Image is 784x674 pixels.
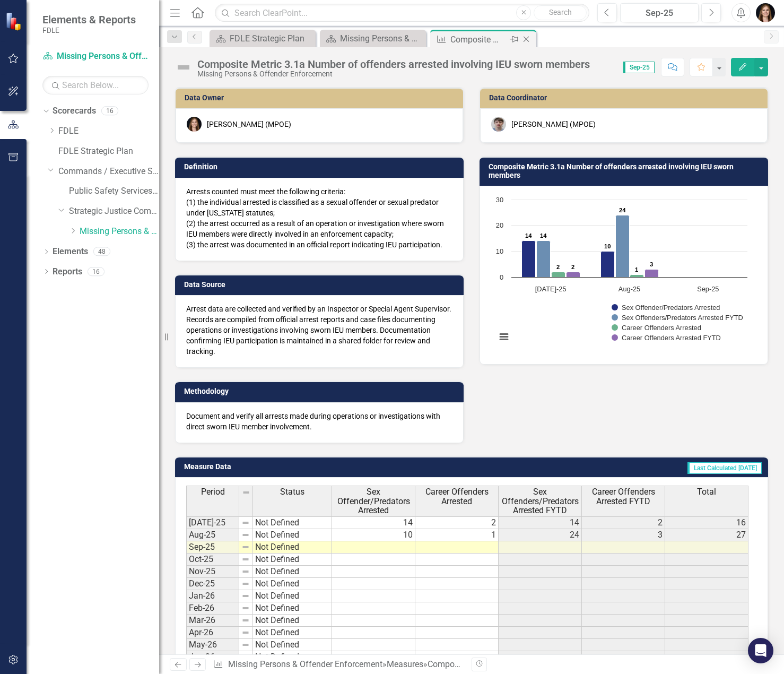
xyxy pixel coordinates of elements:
td: Not Defined [253,639,332,651]
div: Missing Persons & Offender Enforcement Landing Page [340,32,423,45]
span: Last Calculated [DATE] [687,462,762,474]
a: Measures [387,659,423,669]
td: Oct-25 [186,554,239,566]
td: Not Defined [253,541,332,554]
div: 16 [88,267,104,276]
p: Arrests counted must meet the following criteria: (1) the individual arrested is classified as a ... [186,186,452,250]
p: Document and verify all arrests made during operations or investigations with direct sworn IEU me... [186,411,452,432]
td: 2 [582,516,665,529]
a: FDLE Strategic Plan [212,32,313,45]
text: 2 [571,264,574,270]
td: 10 [332,529,415,541]
td: Jan-26 [186,590,239,602]
h3: Measure Data [184,463,407,471]
button: Show Sex Offender/Predators Arrested [612,304,720,312]
text: 24 [619,207,626,213]
img: Grace Walker [491,117,506,132]
path: Aug-25, 3. Career Offenders Arrested FYTD. [645,270,659,278]
a: FDLE [58,125,159,137]
path: Aug-25, 1. Career Offenders Arrested . [630,275,644,278]
input: Search ClearPoint... [215,4,589,22]
a: Elements [53,246,88,258]
p: Arrest data are collected and verified by an Inspector or Special Agent Supervisor. Records are c... [186,304,452,357]
text: 14 [525,232,532,239]
td: 14 [332,516,415,529]
a: Public Safety Services Command [69,185,159,197]
img: 8DAGhfEEPCf229AAAAAElFTkSuQmCC [241,628,250,637]
span: Career Offenders Arrested [417,487,496,506]
a: Strategic Justice Command [69,205,159,218]
img: 8DAGhfEEPCf229AAAAAElFTkSuQmCC [241,543,250,551]
img: 8DAGhfEEPCf229AAAAAElFTkSuQmCC [242,488,250,497]
path: Aug-25, 24. Sex Offenders/Predators Arrested FYTD. [616,215,630,278]
path: Aug-25, 10. Sex Offender/Predators Arrested. [601,252,615,278]
text: 3 [650,261,653,267]
path: Jul-25, 14. Sex Offenders/Predators Arrested FYTD. [537,241,551,278]
span: Sep-25 [623,62,655,73]
button: Show Career Offenders Arrested FYTD [612,334,721,342]
div: Composite Metric 3.1a Number of offenders arrested involving IEU sworn members [197,58,590,70]
img: 8DAGhfEEPCf229AAAAAElFTkSuQmCC [241,653,250,661]
text: 14 [540,232,547,239]
div: Chart. Highcharts interactive chart. [491,194,757,353]
td: Jun-26 [186,651,239,663]
button: Sep-25 [620,3,699,22]
button: View chart menu, Chart [496,330,511,344]
div: 16 [101,107,118,116]
td: Not Defined [253,651,332,663]
a: Reports [53,266,82,278]
h3: Methodology [184,387,458,395]
img: Heather Faulkner [756,3,775,22]
td: Not Defined [253,590,332,602]
td: Not Defined [253,615,332,627]
text: 1 [635,266,638,273]
td: 16 [665,516,748,529]
td: Not Defined [253,602,332,615]
button: Search [534,5,587,20]
div: Composite Metric 3.1a Number of offenders arrested involving IEU sworn members [428,659,737,669]
button: Show Sex Offenders/Predators Arrested FYTD [612,314,743,322]
h3: Data Owner [185,94,458,102]
a: Commands / Executive Support Branch [58,166,159,178]
span: Status [280,487,304,497]
td: 14 [499,516,582,529]
td: 24 [499,529,582,541]
td: 3 [582,529,665,541]
h3: Definition [184,163,458,171]
text: Aug-25 [619,285,640,293]
span: Career Offenders Arrested FYTD [584,487,663,506]
td: Not Defined [253,554,332,566]
a: Missing Persons & Offender Enforcement [42,50,149,63]
img: 8DAGhfEEPCf229AAAAAElFTkSuQmCC [241,604,250,612]
div: [PERSON_NAME] (MPOE) [207,119,291,129]
text: 30 [496,196,503,204]
button: Show Career Offenders Arrested [612,324,701,332]
svg: Interactive chart [491,194,753,353]
g: Sex Offenders/Predators Arrested FYTD, bar series 2 of 4 with 3 bars. [537,200,709,278]
span: Period [201,487,225,497]
path: Jul-25, 14. Sex Offender/Predators Arrested. [522,241,536,278]
path: Jul-25, 2. Career Offenders Arrested FYTD. [567,272,580,278]
div: Composite Metric 3.1a Number of offenders arrested involving IEU sworn members [450,33,507,46]
span: Sex Offenders/Predators Arrested FYTD [501,487,579,515]
td: 2 [415,516,499,529]
td: Not Defined [253,516,332,529]
td: [DATE]-25 [186,516,239,529]
div: Open Intercom Messenger [748,638,773,663]
h3: Data Source [184,281,458,289]
td: Not Defined [253,578,332,590]
text: [DATE]-25 [535,285,567,293]
td: 1 [415,529,499,541]
a: Scorecards [53,105,96,117]
img: Heather Faulkner [187,117,202,132]
text: Sep-25 [697,285,719,293]
a: Missing Persons & Offender Enforcement Landing Page [323,32,423,45]
img: 8DAGhfEEPCf229AAAAAElFTkSuQmCC [241,555,250,564]
td: Sep-25 [186,541,239,554]
td: Feb-26 [186,602,239,615]
img: 8DAGhfEEPCf229AAAAAElFTkSuQmCC [241,580,250,588]
div: » » [213,659,464,671]
td: Not Defined [253,566,332,578]
div: 48 [93,247,110,256]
